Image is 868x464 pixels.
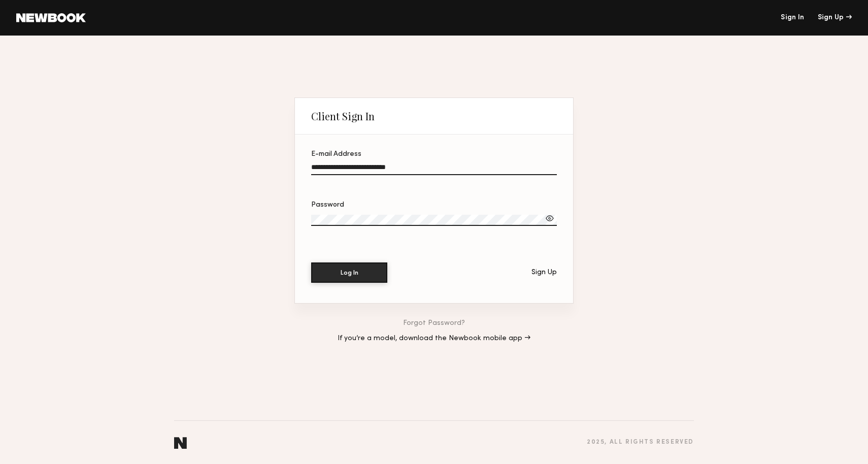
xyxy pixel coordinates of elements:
[587,439,694,446] div: 2025 , all rights reserved
[818,14,852,21] div: Sign Up
[311,110,375,122] div: Client Sign In
[311,163,557,175] input: E-mail Address
[781,14,804,21] a: Sign In
[311,262,387,283] button: Log In
[311,202,557,209] div: Password
[311,151,557,158] div: E-mail Address
[311,215,557,226] input: Password
[531,269,557,276] div: Sign Up
[338,335,530,342] a: If you’re a model, download the Newbook mobile app →
[403,320,465,327] a: Forgot Password?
